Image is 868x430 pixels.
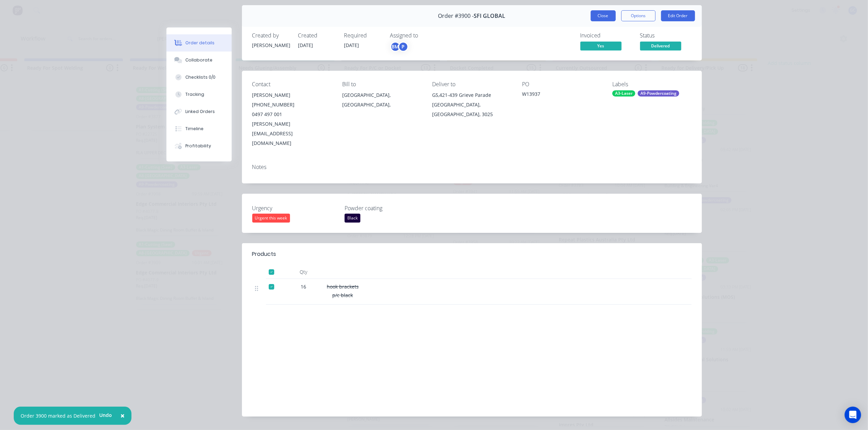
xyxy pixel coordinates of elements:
[333,292,353,298] span: p/c black
[166,120,232,137] button: Timeline
[345,204,430,212] label: Powder coating
[185,126,204,132] div: Timeline
[252,214,290,223] div: Urgent this week
[252,90,331,148] div: [PERSON_NAME][PHONE_NUMBER]0497 497 001[PERSON_NAME][EMAIL_ADDRESS][DOMAIN_NAME]
[640,32,692,39] div: Status
[327,283,359,290] span: hook brackets
[522,81,601,88] div: PO
[640,42,681,52] button: Delivered
[166,69,232,86] button: Checklists 0/0
[845,407,861,423] div: Open Intercom Messenger
[252,110,331,119] div: 0497 497 001
[661,10,695,21] button: Edit Order
[580,32,632,39] div: Invoiced
[438,13,474,19] span: Order #3900 -
[252,250,276,258] div: Products
[344,32,382,39] div: Required
[591,10,616,21] button: Close
[474,13,506,19] span: SFI GLOBAL
[252,42,290,49] div: [PERSON_NAME]
[390,32,459,39] div: Assigned to
[432,90,511,119] div: G5,421-439 Grieve Parade[GEOGRAPHIC_DATA], [GEOGRAPHIC_DATA], 3025
[252,164,692,170] div: Notes
[166,52,232,69] button: Collaborate
[390,42,408,52] button: BMP
[621,10,656,21] button: Options
[640,42,681,50] span: Delivered
[390,42,401,52] div: BM
[432,100,511,119] div: [GEOGRAPHIC_DATA], [GEOGRAPHIC_DATA], 3025
[432,81,511,88] div: Deliver to
[114,408,131,424] button: Close
[166,137,232,155] button: Profitability
[95,410,116,420] button: Undo
[252,32,290,39] div: Created by
[432,90,511,100] div: G5,421-439 Grieve Parade
[342,90,421,110] div: [GEOGRAPHIC_DATA], [GEOGRAPHIC_DATA],
[298,42,313,48] span: [DATE]
[345,214,360,223] div: Black
[185,57,212,63] div: Collaborate
[342,81,421,88] div: Bill to
[166,103,232,120] button: Linked Orders
[580,42,622,50] span: Yes
[638,90,679,97] div: A9-Powdercoating
[522,90,601,100] div: W13937
[298,32,336,39] div: Created
[21,412,95,419] div: Order 3900 marked as Delivered
[166,34,232,52] button: Order details
[185,91,204,98] div: Tracking
[252,119,331,148] div: [PERSON_NAME][EMAIL_ADDRESS][DOMAIN_NAME]
[185,40,215,46] div: Order details
[252,100,331,110] div: [PHONE_NUMBER]
[342,90,421,112] div: [GEOGRAPHIC_DATA], [GEOGRAPHIC_DATA],
[612,81,691,88] div: Labels
[301,283,306,290] span: 16
[185,74,216,80] div: Checklists 0/0
[252,90,331,100] div: [PERSON_NAME]
[252,81,331,88] div: Contact
[166,86,232,103] button: Tracking
[120,411,125,420] span: ×
[612,90,635,97] div: A3-Laser
[398,42,408,52] div: P
[185,109,215,115] div: Linked Orders
[185,143,211,149] div: Profitability
[252,204,338,212] label: Urgency
[344,42,359,48] span: [DATE]
[283,265,324,279] div: Qty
